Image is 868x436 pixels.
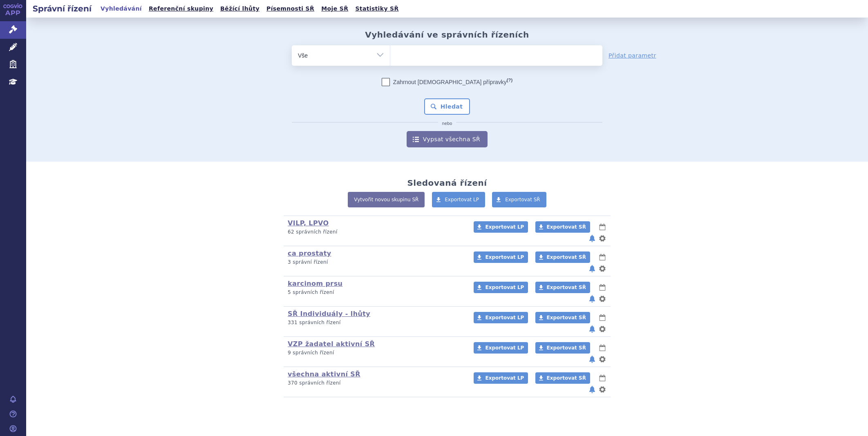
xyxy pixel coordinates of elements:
[218,3,262,14] a: Běžící lhůty
[505,197,540,202] span: Exportovat SŘ
[598,343,606,353] button: lhůty
[547,254,586,260] span: Exportovat SŘ
[353,3,401,14] a: Statistiky SŘ
[288,219,329,227] a: VILP, LPVO
[588,234,596,243] button: notifikace
[598,264,606,274] button: nastavení
[474,342,528,354] a: Exportovat LP
[485,345,524,351] span: Exportovat LP
[598,313,606,323] button: lhůty
[535,251,590,263] a: Exportovat SŘ
[407,131,488,147] a: Vypsat všechna SŘ
[535,372,590,384] a: Exportovat SŘ
[407,178,487,188] h2: Sledovaná řízení
[598,283,606,292] button: lhůty
[438,121,456,126] i: nebo
[445,197,479,202] span: Exportovat LP
[26,3,98,14] h2: Správní řízení
[598,385,606,394] button: nastavení
[288,310,370,318] a: SŘ Individuály - lhůty
[288,280,342,287] a: karcinom prsu
[547,315,586,320] span: Exportovat SŘ
[424,98,470,115] button: Hledat
[319,3,351,14] a: Moje SŘ
[365,30,529,40] h2: Vyhledávání ve správních řízeních
[288,289,463,296] p: 5 správních řízení
[598,373,606,383] button: lhůty
[598,222,606,232] button: lhůty
[288,370,360,378] a: všechna aktivní SŘ
[474,251,528,263] a: Exportovat LP
[288,380,463,387] p: 370 správních řízení
[288,349,463,356] p: 9 správních řízení
[547,285,586,290] span: Exportovat SŘ
[535,282,590,293] a: Exportovat SŘ
[598,252,606,262] button: lhůty
[474,282,528,293] a: Exportovat LP
[348,192,425,207] a: Vytvořit novou skupinu SŘ
[485,254,524,260] span: Exportovat LP
[535,312,590,323] a: Exportovat SŘ
[264,3,317,14] a: Písemnosti SŘ
[608,51,656,60] a: Přidat parametr
[146,3,216,14] a: Referenční skupiny
[588,354,596,364] button: notifikace
[507,78,512,83] abbr: (?)
[485,375,524,381] span: Exportovat LP
[588,324,596,334] button: notifikace
[598,324,606,334] button: nastavení
[288,229,463,236] p: 62 správních řízení
[485,285,524,290] span: Exportovat LP
[588,385,596,394] button: notifikace
[288,340,375,348] a: VZP žadatel aktivní SŘ
[382,78,512,86] label: Zahrnout [DEMOGRAPHIC_DATA] přípravky
[535,342,590,354] a: Exportovat SŘ
[474,221,528,233] a: Exportovat LP
[485,315,524,320] span: Exportovat LP
[98,3,144,14] a: Vyhledávání
[598,354,606,364] button: nastavení
[598,294,606,304] button: nastavení
[588,294,596,304] button: notifikace
[474,372,528,384] a: Exportovat LP
[547,375,586,381] span: Exportovat SŘ
[288,259,463,266] p: 3 správní řízení
[535,221,590,233] a: Exportovat SŘ
[492,192,546,207] a: Exportovat SŘ
[588,264,596,274] button: notifikace
[288,249,331,257] a: ca prostaty
[547,224,586,230] span: Exportovat SŘ
[547,345,586,351] span: Exportovat SŘ
[485,224,524,230] span: Exportovat LP
[598,234,606,243] button: nastavení
[474,312,528,323] a: Exportovat LP
[432,192,485,207] a: Exportovat LP
[288,319,463,326] p: 331 správních řízení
